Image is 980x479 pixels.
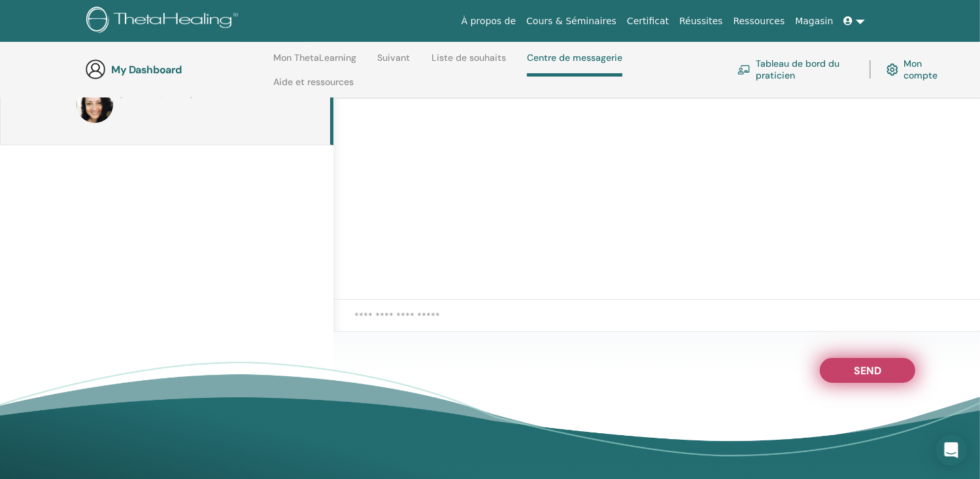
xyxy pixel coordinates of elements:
a: À propos de [456,9,522,33]
img: default.jpg [76,86,113,123]
h3: My Dashboard [111,63,242,76]
a: Cours & Séminaires [521,9,622,33]
img: logo.png [86,7,243,36]
a: Réussites [674,9,728,33]
a: Centre de messagerie [527,52,622,77]
img: generic-user-icon.jpg [85,59,106,80]
button: Send [820,358,915,383]
a: Liste de souhaits [431,52,506,73]
a: Magasin [790,9,838,33]
div: Open Intercom Messenger [936,435,967,466]
img: cog.svg [887,61,899,79]
a: Certificat [622,9,674,33]
a: Aide et ressources [273,77,354,98]
a: Suivant [377,52,410,73]
span: Send [854,364,881,373]
a: Mon ThetaLearning [273,52,356,73]
a: Mon compte [887,55,947,84]
a: Ressources [728,9,790,33]
img: chalkboard-teacher.svg [737,65,751,75]
a: Tableau de bord du praticien [737,55,854,84]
